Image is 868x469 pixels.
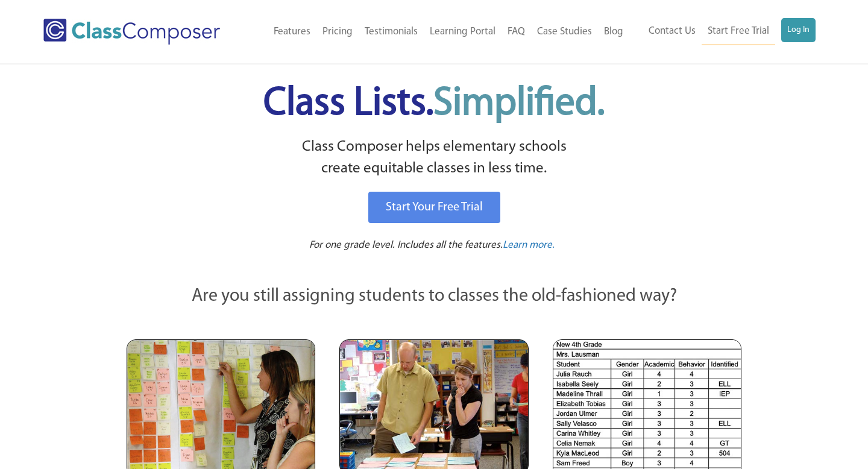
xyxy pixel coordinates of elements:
[368,192,500,223] a: Start Your Free Trial
[359,19,424,45] a: Testimonials
[781,18,816,42] a: Log In
[502,19,531,45] a: FAQ
[424,19,502,45] a: Learning Portal
[531,19,598,45] a: Case Studies
[268,19,316,45] a: Features
[309,240,503,250] span: For one grade level. Includes all the features.
[433,84,605,124] span: Simplified.
[643,18,702,45] a: Contact Us
[263,84,605,124] span: Class Lists.
[127,283,741,310] p: Are you still assigning students to classes the old-fashioned way?
[316,19,359,45] a: Pricing
[503,240,555,250] span: Learn more.
[702,18,775,45] a: Start Free Trial
[503,238,555,253] a: Learn more.
[386,201,483,213] span: Start Your Free Trial
[598,19,629,45] a: Blog
[629,18,816,45] nav: Header Menu
[248,19,629,45] nav: Header Menu
[125,136,743,180] p: Class Composer helps elementary schools create equitable classes in less time.
[43,19,220,45] img: Class Composer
